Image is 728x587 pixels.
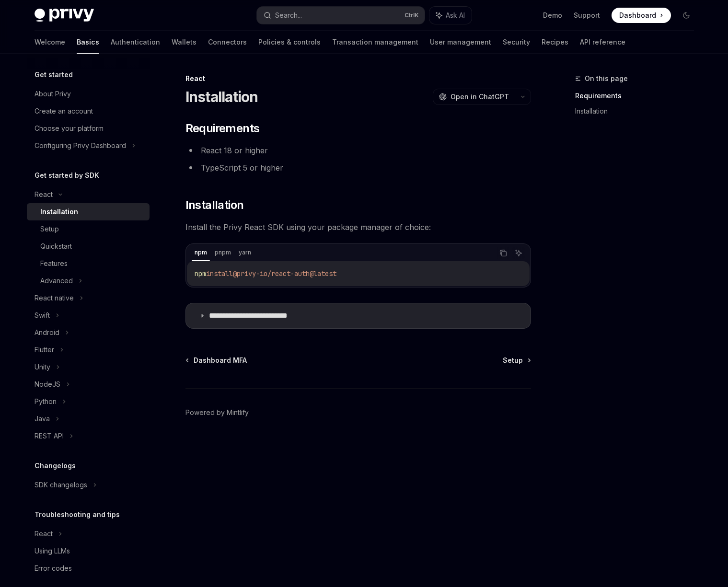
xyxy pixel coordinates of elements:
a: Installation [575,104,702,119]
div: Android [35,327,59,338]
span: Ask AI [446,11,465,20]
div: React [35,528,53,540]
a: Installation [27,203,150,220]
div: Error codes [35,563,72,574]
div: yarn [236,247,254,258]
div: Java [35,413,50,425]
div: React [185,74,531,83]
div: Create an account [35,105,93,117]
span: Install the Privy React SDK using your package manager of choice: [185,220,531,234]
div: Choose your platform [35,123,104,134]
li: TypeScript 5 or higher [185,161,531,174]
span: On this page [585,73,628,84]
button: Toggle dark mode [679,8,694,23]
button: Copy the contents from the code block [497,247,509,259]
span: @privy-io/react-auth@latest [233,269,336,278]
a: Recipes [542,31,568,54]
div: React native [35,292,74,304]
span: Requirements [185,121,260,136]
img: dark logo [35,9,94,22]
a: Policies & controls [258,31,321,54]
a: Requirements [575,88,702,104]
div: Features [40,258,68,269]
div: Configuring Privy Dashboard [35,140,126,151]
span: Ctrl K [404,12,419,19]
div: Python [35,396,57,407]
a: Create an account [27,103,150,120]
a: About Privy [27,85,150,103]
div: Swift [35,310,50,321]
div: NodeJS [35,379,60,390]
button: Search...CtrlK [257,7,425,24]
a: Transaction management [332,31,418,54]
div: About Privy [35,88,71,100]
a: Setup [27,220,150,238]
a: Dashboard [612,8,671,23]
div: REST API [35,430,64,442]
button: Ask AI [512,247,525,259]
div: Using LLMs [35,545,70,557]
a: Wallets [172,31,196,54]
div: Search... [275,10,302,21]
span: Installation [185,197,244,213]
div: Advanced [40,275,73,287]
div: Unity [35,361,50,373]
a: Authentication [111,31,160,54]
a: Basics [77,31,99,54]
div: SDK changelogs [35,479,87,491]
a: Welcome [35,31,65,54]
a: Choose your platform [27,120,150,137]
span: Open in ChatGPT [451,92,509,102]
a: API reference [580,31,625,54]
div: Flutter [35,344,54,356]
div: Quickstart [40,241,72,252]
div: Installation [40,206,78,218]
div: pnpm [212,247,234,258]
h5: Troubleshooting and tips [35,509,120,520]
h5: Get started [35,69,73,81]
a: Features [27,255,150,272]
li: React 18 or higher [185,144,531,157]
span: Dashboard MFA [194,356,247,365]
a: User management [430,31,491,54]
a: Security [503,31,530,54]
a: Setup [503,356,530,365]
a: Dashboard MFA [186,356,247,365]
div: React [35,189,53,200]
a: Connectors [208,31,247,54]
a: Demo [543,11,562,20]
button: Open in ChatGPT [433,89,515,105]
button: Ask AI [429,7,472,24]
h5: Get started by SDK [35,170,99,181]
h5: Changelogs [35,460,76,472]
span: Dashboard [619,11,656,20]
span: npm [195,269,206,278]
div: Setup [40,223,59,235]
div: npm [192,247,210,258]
h1: Installation [185,88,258,105]
a: Quickstart [27,238,150,255]
span: install [206,269,233,278]
a: Powered by Mintlify [185,408,249,417]
a: Using LLMs [27,542,150,560]
a: Support [574,11,600,20]
span: Setup [503,356,523,365]
a: Error codes [27,560,150,577]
